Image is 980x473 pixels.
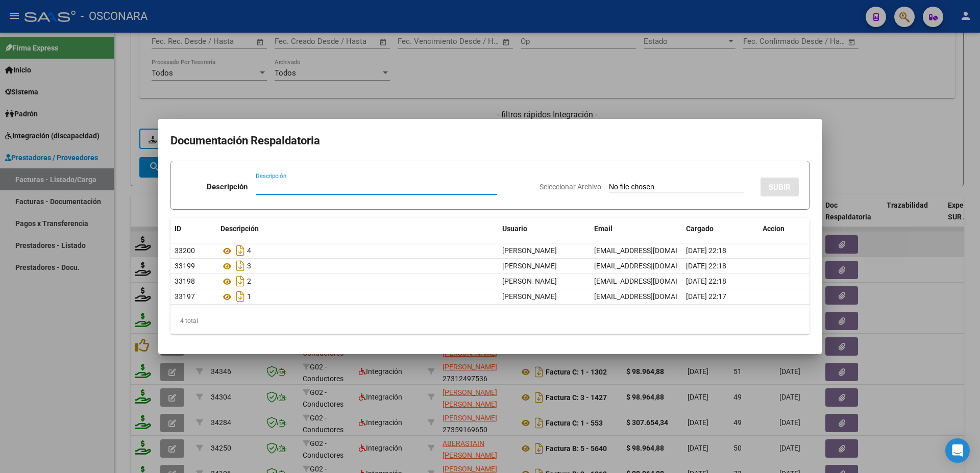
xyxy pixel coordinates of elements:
datatable-header-cell: Email [590,218,682,240]
span: [DATE] 22:17 [686,292,726,301]
span: [PERSON_NAME] [502,246,557,255]
span: 33198 [175,277,195,285]
span: [PERSON_NAME] [502,292,557,301]
span: [DATE] 22:18 [686,262,726,270]
span: ID [175,225,181,233]
i: Descargar documento [234,273,247,289]
span: 33199 [175,262,195,270]
span: [PERSON_NAME] [502,277,557,285]
datatable-header-cell: ID [170,218,216,240]
span: [DATE] 22:18 [686,277,726,285]
i: Descargar documento [234,242,247,259]
div: 4 total [170,308,810,334]
span: Email [594,225,612,233]
h2: Documentación Respaldatoria [170,131,810,151]
button: SUBIR [761,178,799,196]
i: Descargar documento [234,258,247,274]
span: 33197 [175,292,195,301]
span: [EMAIL_ADDRESS][DOMAIN_NAME] [594,292,707,301]
datatable-header-cell: Descripción [216,218,498,240]
span: Accion [763,225,785,233]
span: SUBIR [769,183,791,192]
span: Cargado [686,225,714,233]
i: Descargar documento [234,288,247,305]
span: Seleccionar Archivo [540,183,601,191]
span: Usuario [502,225,527,233]
span: 33200 [175,246,195,255]
span: [EMAIL_ADDRESS][DOMAIN_NAME] [594,246,707,255]
span: [EMAIL_ADDRESS][DOMAIN_NAME] [594,277,707,285]
span: [EMAIL_ADDRESS][DOMAIN_NAME] [594,262,707,270]
span: Descripción [220,225,259,233]
span: [PERSON_NAME] [502,262,557,270]
div: Open Intercom Messenger [945,438,970,463]
div: 2 [220,273,494,289]
span: [DATE] 22:18 [686,246,726,255]
datatable-header-cell: Accion [758,218,810,240]
div: 4 [220,242,494,259]
p: Descripción [207,181,248,193]
datatable-header-cell: Cargado [682,218,758,240]
div: 1 [220,288,494,305]
div: 3 [220,258,494,274]
datatable-header-cell: Usuario [498,218,590,240]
